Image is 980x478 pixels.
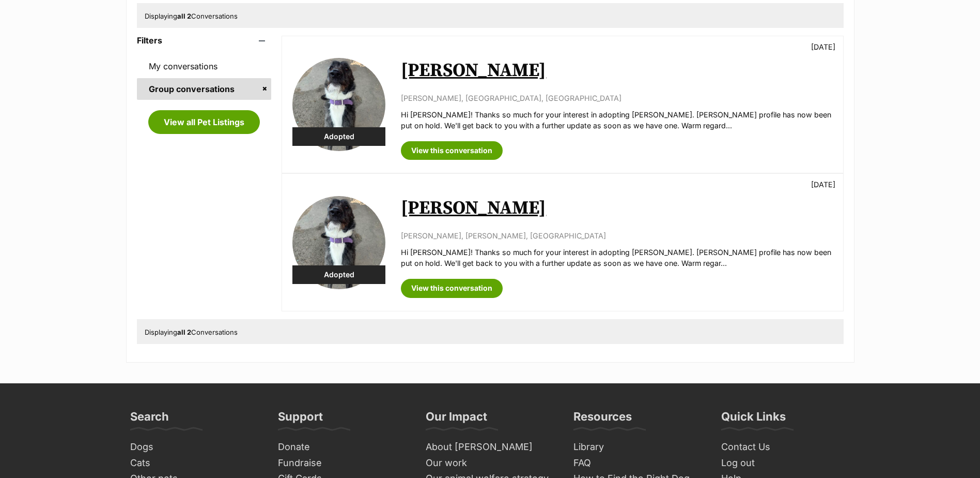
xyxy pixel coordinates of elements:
[130,409,169,430] h3: Search
[401,109,832,131] p: Hi [PERSON_NAME]! Thanks so much for your interest in adopting [PERSON_NAME]. [PERSON_NAME] profi...
[148,110,260,134] a: View all Pet Listings
[422,455,559,471] a: Our work
[721,409,786,430] h3: Quick Links
[717,455,854,471] a: Log out
[137,55,272,77] a: My conversations
[292,265,385,284] div: Adopted
[401,59,546,82] a: [PERSON_NAME]
[401,93,832,103] p: [PERSON_NAME], [GEOGRAPHIC_DATA], [GEOGRAPHIC_DATA]
[292,127,385,146] div: Adopted
[126,439,263,455] a: Dogs
[137,78,272,100] a: Group conversations
[292,196,385,289] img: Walter
[274,439,411,455] a: Donate
[145,12,238,20] span: Displaying Conversations
[145,328,238,336] span: Displaying Conversations
[811,41,835,52] p: [DATE]
[422,439,559,455] a: About [PERSON_NAME]
[573,409,632,430] h3: Resources
[274,455,411,471] a: Fundraise
[401,230,832,241] p: [PERSON_NAME], [PERSON_NAME], [GEOGRAPHIC_DATA]
[811,179,835,190] p: [DATE]
[426,409,487,430] h3: Our Impact
[126,455,263,471] a: Cats
[177,12,191,20] strong: all 2
[292,58,385,151] img: Walter
[717,439,854,455] a: Contact Us
[401,141,503,160] a: View this conversation
[401,247,832,269] p: Hi [PERSON_NAME]! Thanks so much for your interest in adopting [PERSON_NAME]. [PERSON_NAME] profi...
[278,409,323,430] h3: Support
[177,328,191,336] strong: all 2
[401,197,546,220] a: [PERSON_NAME]
[401,279,503,297] a: View this conversation
[569,455,707,471] a: FAQ
[569,439,707,455] a: Library
[137,36,272,45] header: Filters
